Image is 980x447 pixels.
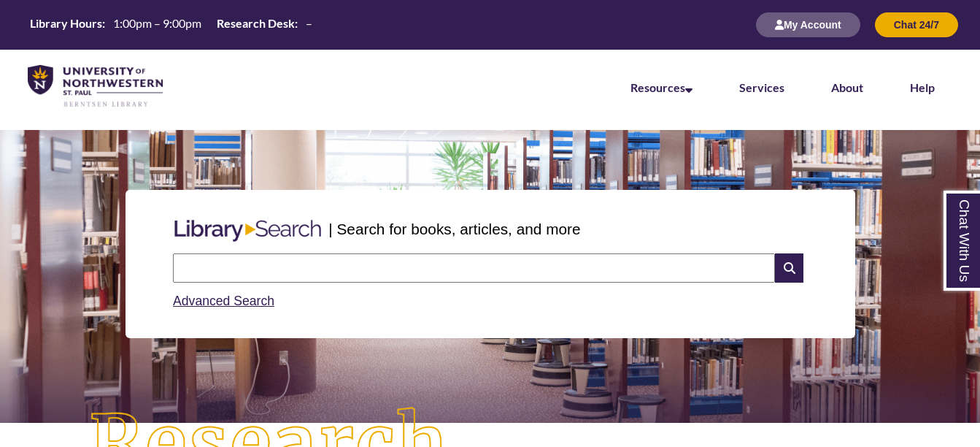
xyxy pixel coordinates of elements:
a: Resources [630,80,692,94]
a: Services [739,80,784,94]
table: Hours Today [24,15,318,34]
a: Help [910,80,935,94]
span: 1:00pm – 9:00pm [113,16,201,30]
a: My Account [756,18,860,31]
img: Libary Search [167,214,328,248]
img: UNWSP Library Logo [28,65,163,108]
i: Search [775,253,803,283]
button: Chat 24/7 [875,12,958,37]
button: My Account [756,12,860,37]
a: Advanced Search [173,294,274,308]
p: | Search for books, articles, and more [328,218,580,240]
a: Hours Today [24,15,318,35]
span: – [306,16,312,30]
th: Library Hours: [24,15,107,31]
a: Chat 24/7 [875,18,958,31]
a: About [831,80,863,94]
th: Research Desk: [211,15,300,31]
